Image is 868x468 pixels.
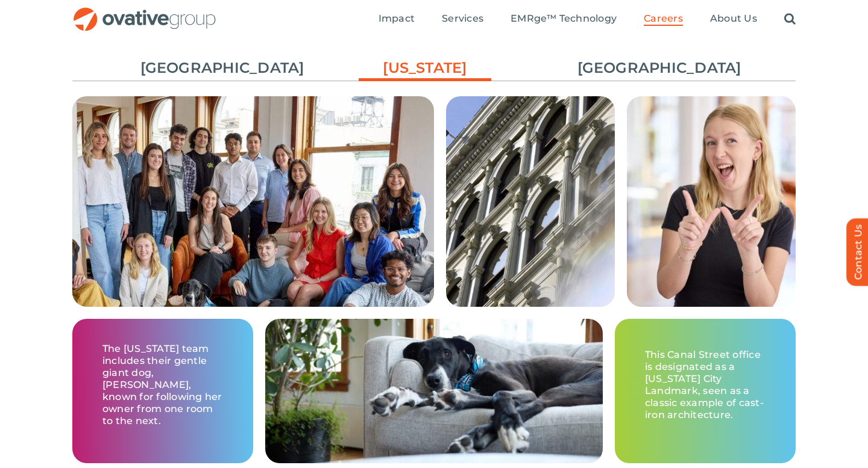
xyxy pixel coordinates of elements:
a: EMRge™ Technology [511,13,617,26]
img: Careers – New York Grid 4 [265,319,603,463]
span: Services [442,13,483,25]
span: Impact [379,13,415,25]
p: The [US_STATE] team includes their gentle giant dog, [PERSON_NAME], known for following her owner... [102,343,223,427]
span: Careers [644,13,683,25]
a: Impact [379,13,415,26]
a: About Us [710,13,757,26]
span: EMRge™ Technology [511,13,617,25]
a: Services [442,13,483,26]
img: Careers – New York Grid 1 [72,96,434,378]
img: Careers – New York Grid 2 [446,96,615,307]
a: Search [784,13,796,26]
a: [GEOGRAPHIC_DATA] [577,58,710,78]
a: [GEOGRAPHIC_DATA] [140,58,273,78]
a: [US_STATE] [359,58,491,84]
p: This Canal Street office is designated as a [US_STATE] City Landmark, seen as a classic example o... [645,349,766,421]
a: Careers [644,13,683,26]
ul: Post Filters [72,52,796,84]
a: OG_Full_horizontal_RGB [72,6,217,17]
span: About Us [710,13,757,25]
img: Careers – New York Grid 3 [627,96,796,307]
